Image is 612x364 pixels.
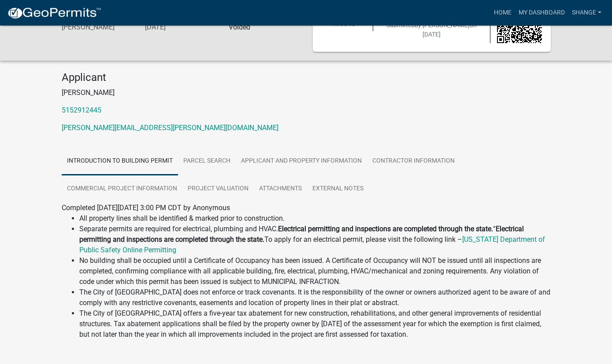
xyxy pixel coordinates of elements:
span: Completed [DATE][DATE] 3:00 PM CDT by Anonymous [62,204,230,212]
a: Commercial Project Information [62,175,182,203]
a: [US_STATE] Department of Public Safety Online Permitting [79,235,545,254]
strong: Electrical permitting and inspections are completed through the state. [79,225,524,244]
a: shange [568,4,605,21]
h6: [PERSON_NAME] [62,23,132,31]
a: [PERSON_NAME][EMAIL_ADDRESS][PERSON_NAME][DOMAIN_NAME] [62,124,278,132]
a: Introduction to Building Permit [62,147,178,175]
li: No building shall be occupied until a Certificate of Occupancy has been issued. A Certificate of ... [79,255,551,287]
a: Project Valuation [182,175,254,203]
li: The City of [GEOGRAPHIC_DATA] offers a five-year tax abatement for new construction, rehabilitati... [79,308,551,340]
a: Attachments [254,175,307,203]
a: Applicant and Property Information [236,147,367,175]
p: [PERSON_NAME] [62,87,551,98]
strong: Voided [229,23,250,31]
a: 5152912445 [62,106,101,114]
a: Contractor Information [367,147,460,175]
h4: Applicant [62,71,551,84]
a: My Dashboard [515,4,568,21]
li: The City of [GEOGRAPHIC_DATA] does not enforce or track covenants. It is the responsibility of th... [79,287,551,308]
strong: Electrical permitting and inspections are completed through the state. [278,225,493,233]
li: Separate permits are required for electrical, plumbing and HVAC. “ To apply for an electrical per... [79,224,551,255]
a: Home [490,4,515,21]
li: All property lines shall be identified & marked prior to construction. [79,213,551,224]
a: External Notes [307,175,369,203]
h6: [DATE] [145,23,215,31]
a: Parcel search [178,147,236,175]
